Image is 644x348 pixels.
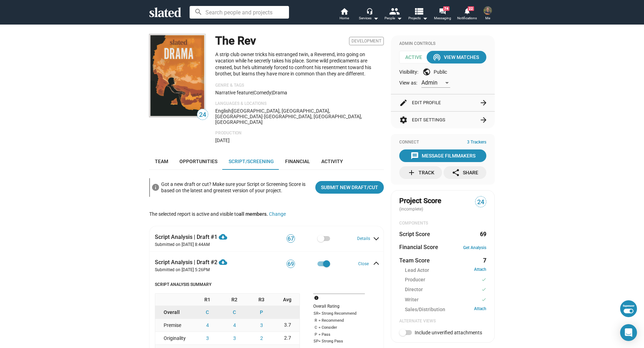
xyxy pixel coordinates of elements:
[271,90,272,95] span: |
[430,7,455,22] a: 74Messaging
[313,325,365,330] div: = Consider
[285,159,310,164] span: Financial
[433,53,441,61] mat-icon: wifi_tethering
[252,90,254,95] span: |
[620,324,637,341] div: Open Intercom Messenger
[399,112,486,128] button: Edit Settings
[229,159,274,164] span: Script/Screening
[287,261,295,268] span: 69
[280,153,316,170] a: Financial
[313,332,365,337] div: = Pass
[480,230,486,238] dd: 69
[248,319,275,332] button: 3
[155,332,194,344] div: Originality
[381,7,406,22] button: People
[263,114,264,119] span: ·
[149,153,174,170] a: Team
[399,207,425,212] span: (incomplete)
[239,211,268,217] span: all members.
[197,110,208,120] span: 24
[313,304,365,309] div: Overall Rating
[155,229,258,241] div: Script Analysis | Draft #1
[215,108,231,114] span: English
[155,319,194,332] div: Premise
[215,114,362,125] span: [GEOGRAPHIC_DATA], [GEOGRAPHIC_DATA], [GEOGRAPHIC_DATA]
[357,236,379,242] button: Details
[474,306,486,313] a: Attach
[248,294,275,306] div: R3
[215,130,384,136] p: Production
[481,296,486,303] mat-icon: check
[313,325,318,330] span: C
[321,181,378,194] span: Submit New Draft/Cut
[313,311,365,316] div: = Strong Recommend
[332,7,356,22] a: Home
[464,7,470,14] mat-icon: notifications
[287,235,295,242] span: 67
[155,254,258,266] div: Script Analysis | Draft #2
[484,6,492,15] img: Mitchell Sturhann
[399,319,486,324] div: Alternate Views
[480,257,486,264] dd: 7
[231,108,232,114] span: |
[399,80,417,86] span: View as:
[358,261,377,267] button: Close
[215,90,252,95] span: Narrative feature
[194,294,221,306] div: R1
[399,116,408,124] mat-icon: settings
[269,211,286,217] button: Change
[399,166,442,179] button: Track
[399,196,441,206] span: Project Score
[149,226,384,251] mat-expansion-panel-header: Script Analysis | Draft #1Submitted on [DATE] 8:44AM67Details
[405,306,445,313] span: Sales/Distribution
[366,8,373,14] mat-icon: headset_mic
[399,94,486,111] button: Edit Profile
[406,7,430,22] button: Projects
[215,83,384,88] p: Genre & Tags
[479,5,496,23] button: Mitchell SturhannMe
[155,242,258,248] p: Submitted on [DATE] 8:44AM
[620,300,637,317] button: Superuser
[349,37,384,45] span: Development
[340,14,349,22] span: Home
[221,294,248,306] div: R2
[395,14,403,22] mat-icon: arrow_drop_down
[443,6,449,11] span: 74
[399,257,430,264] dt: Team Score
[399,99,408,107] mat-icon: edit
[434,51,479,63] div: View Matches
[405,296,419,304] span: Writer
[399,221,486,226] div: COMPONENTS
[481,276,486,283] mat-icon: check
[275,294,300,306] div: Avg
[275,332,300,344] div: 2.7
[149,34,205,117] img: The Rev
[155,159,168,164] span: Team
[414,6,424,16] mat-icon: view_list
[219,258,227,266] mat-icon: cloud_download
[315,181,384,194] a: Submit New Draft/Cut
[313,311,318,316] span: SR
[221,319,248,332] button: 4
[313,339,318,344] span: SP
[485,14,490,22] span: Me
[443,166,486,179] button: Share
[194,319,221,332] button: 4
[313,332,318,337] span: P
[421,14,429,22] mat-icon: arrow_drop_down
[399,140,486,145] div: Connect
[174,153,223,170] a: Opportunities
[194,306,221,319] button: C
[439,8,446,14] mat-icon: forum
[272,90,287,95] span: Drama
[313,318,365,323] div: = Recommend
[399,149,486,162] button: Message Filmmakers
[155,267,258,273] p: Submitted on [DATE] 5:26PM
[221,332,248,344] button: 3
[316,153,349,170] a: Activity
[479,116,488,124] mat-icon: arrow_forward
[455,7,479,22] a: 22Notifications
[421,79,438,86] span: Admin
[410,152,419,160] mat-icon: message
[452,168,460,177] mat-icon: share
